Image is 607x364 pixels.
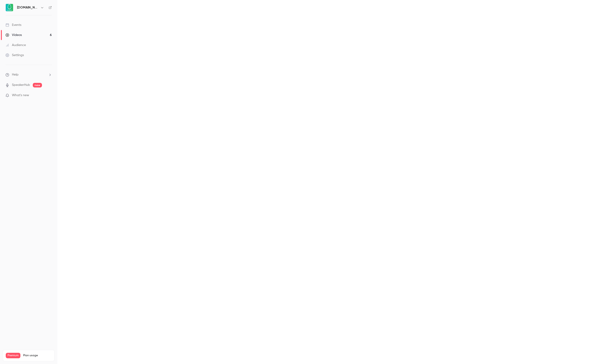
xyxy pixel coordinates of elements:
h6: [DOMAIN_NAME] [17,5,39,10]
a: SpeakerHub [12,83,30,87]
li: help-dropdown-opener [6,72,52,77]
div: Videos [6,33,22,37]
span: Plan usage [23,354,52,357]
div: Audience [6,43,26,47]
img: Avokaado.io [6,4,13,11]
div: Settings [6,53,24,57]
span: Premium [6,353,20,358]
span: What's new [12,93,29,98]
div: Events [6,23,21,27]
span: new [33,83,42,87]
span: Help [12,72,19,77]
